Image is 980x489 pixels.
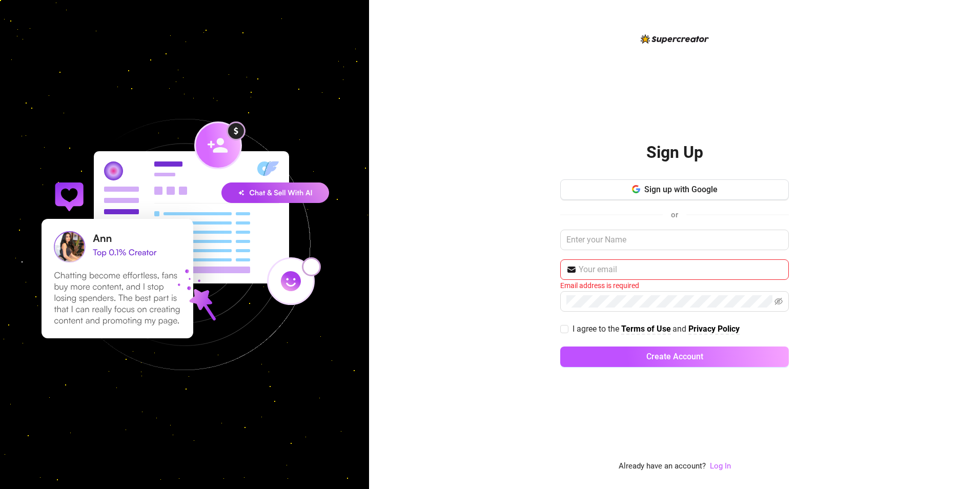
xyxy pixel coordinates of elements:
[579,263,783,276] input: Your email
[560,280,789,291] div: Email address is required
[774,297,783,305] span: eye-invisible
[560,230,789,250] input: Enter your Name
[646,352,703,361] span: Create Account
[710,460,731,473] a: Log In
[641,34,709,44] img: logo-BBDzfeDw.svg
[672,324,688,334] span: and
[644,185,718,194] span: Sign up with Google
[621,324,671,335] a: Terms of Use
[560,179,789,200] button: Sign up with Google
[619,460,706,473] span: Already have an account?
[573,324,621,334] span: I agree to the
[688,324,740,334] strong: Privacy Policy
[671,210,678,219] span: or
[621,324,671,334] strong: Terms of Use
[7,67,362,422] img: signup-background-D0MIrEPF.svg
[688,324,740,335] a: Privacy Policy
[560,347,789,367] button: Create Account
[710,461,731,471] a: Log In
[646,142,703,163] h2: Sign Up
